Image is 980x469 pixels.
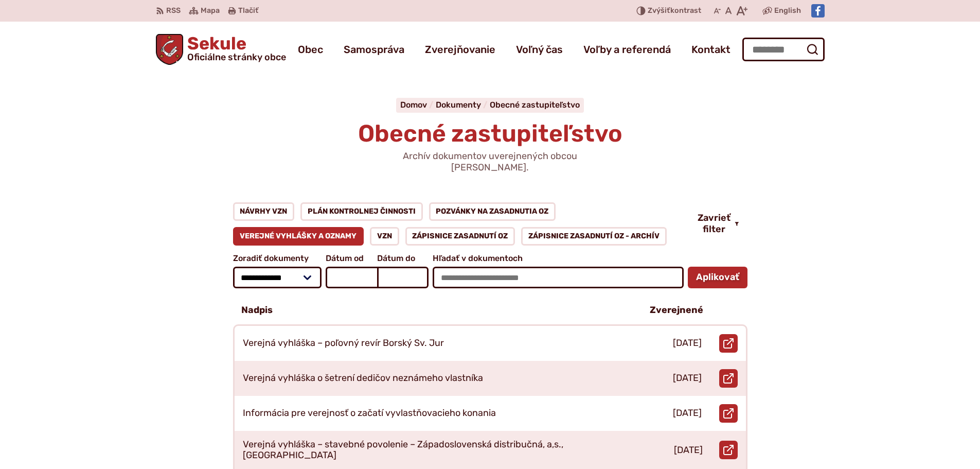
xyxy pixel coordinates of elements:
span: Zvýšiť [648,6,670,15]
select: Zoradiť dokumenty [233,267,322,288]
span: Zavrieť filter [698,213,730,235]
img: Prejsť na Facebook stránku [811,4,825,18]
p: [DATE] [673,408,702,419]
span: Obecné zastupiteľstvo [358,119,622,148]
p: Verejná vyhláška – stavebné povolenie – Západoslovenská distribučná, a,s., [GEOGRAPHIC_DATA] [243,439,626,461]
input: Hľadať v dokumentoch [433,267,683,288]
a: Zverejňovanie [425,35,495,64]
input: Dátum do [377,267,429,288]
a: Obec [298,35,323,64]
span: Dátum od [326,254,377,263]
span: Oficiálne stránky obce [187,53,286,62]
a: English [772,5,803,17]
a: Voľný čas [516,35,563,64]
img: Prejsť na domovskú stránku [156,34,184,65]
span: Zoradiť dokumenty [233,254,322,263]
a: Návrhy VZN [233,202,295,221]
a: Zápisnice zasadnutí OZ - ARCHÍV [521,227,667,246]
a: Pozvánky na zasadnutia OZ [429,202,556,221]
span: Hľadať v dokumentoch [433,254,683,263]
p: [DATE] [673,338,702,349]
a: Zápisnice zasadnutí OZ [405,227,515,246]
span: English [774,5,801,17]
a: Samospráva [344,35,404,64]
span: Dátum do [377,254,429,263]
a: Voľby a referendá [583,35,671,64]
button: Aplikovať [688,267,747,288]
a: Domov [400,100,436,110]
p: Archív dokumentov uverejnených obcou [PERSON_NAME]. [367,151,614,173]
p: [DATE] [674,445,703,456]
a: Verejné vyhlášky a oznamy [233,227,364,246]
a: Obecné zastupiteľstvo [490,100,580,110]
p: Nadpis [241,305,273,316]
a: Kontakt [691,35,730,64]
p: Verejná vyhláška o šetrení dedičov neznámeho vlastníka [243,373,483,384]
span: Dokumenty [436,100,481,110]
span: Mapa [201,5,220,17]
p: Informácia pre verejnosť o začatí vyvlastňovacieho konania [243,408,496,419]
a: VZN [370,227,399,246]
span: RSS [166,5,181,17]
p: Verejná vyhláška – poľovný revír Borský Sv. Jur [243,338,444,349]
span: Domov [400,100,427,110]
span: kontrast [648,7,701,15]
span: Sekule [183,35,286,62]
a: Plán kontrolnej činnosti [300,202,423,221]
p: [DATE] [673,373,702,384]
a: Logo Sekule, prejsť na domovskú stránku. [156,34,287,65]
button: Zavrieť filter [689,213,747,235]
a: Dokumenty [436,100,490,110]
input: Dátum od [326,267,377,288]
p: Zverejnené [650,305,703,316]
span: Tlačiť [238,7,258,15]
